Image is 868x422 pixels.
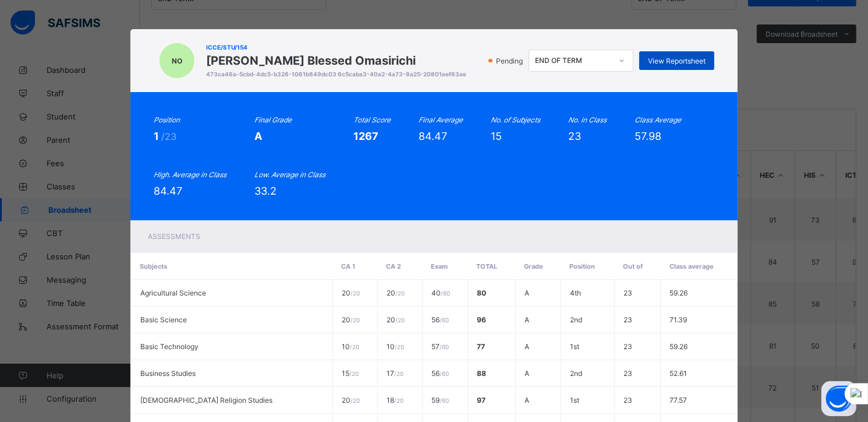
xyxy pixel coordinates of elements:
[342,396,360,405] span: 20
[254,170,325,179] i: Low. Average in Class
[477,396,486,405] span: 97
[395,316,405,323] span: / 20
[387,369,403,378] span: 17
[353,115,391,124] i: Total Score
[570,342,579,351] span: 1st
[535,57,612,65] div: END OF TERM
[395,343,404,350] span: / 20
[148,232,200,241] span: Assessments
[570,262,596,270] span: Position
[623,396,632,405] span: 23
[342,342,359,351] span: 10
[568,130,581,142] span: 23
[206,44,466,51] span: ICCE/STU/154
[206,71,466,78] span: 473ca46a-5cbd-4dc5-b326-1061b849dc03 6c5caba3-40a2-4a73-8a25-20801eef63ae
[342,315,360,324] span: 20
[254,130,262,142] span: A
[154,130,161,142] span: 1
[395,290,405,297] span: / 20
[386,262,401,270] span: CA 2
[154,185,182,197] span: 84.47
[525,369,529,378] span: A
[635,130,661,142] span: 57.98
[387,315,405,324] span: 20
[394,370,403,377] span: / 20
[341,262,355,270] span: CA 1
[140,396,272,405] span: [DEMOGRAPHIC_DATA] Religion Studies
[440,343,449,350] span: / 60
[669,369,687,378] span: 52.61
[648,57,706,65] span: View Reportsheet
[568,115,607,124] i: No. in Class
[525,396,529,405] span: A
[349,370,359,377] span: / 20
[669,315,687,324] span: 71.39
[441,290,450,297] span: / 60
[350,290,360,297] span: / 20
[154,115,180,124] i: Position
[353,130,378,142] span: 1267
[623,262,643,270] span: Out of
[431,262,448,270] span: Exam
[154,170,226,179] i: High. Average in Class
[440,397,449,404] span: / 60
[477,289,486,297] span: 80
[440,370,449,377] span: / 60
[525,289,529,297] span: A
[570,396,579,405] span: 1st
[431,396,449,405] span: 59
[206,54,466,68] span: [PERSON_NAME] Blessed Omasirichi
[495,57,526,65] span: Pending
[387,289,405,297] span: 20
[140,262,167,270] span: Subjects
[477,315,486,324] span: 96
[419,115,463,124] i: Final Average
[525,342,529,351] span: A
[669,262,714,270] span: Class average
[476,262,497,270] span: Total
[254,115,292,124] i: Final Grade
[570,369,582,378] span: 2nd
[821,381,856,416] button: Open asap
[350,316,360,323] span: / 20
[623,315,632,324] span: 23
[140,342,199,351] span: Basic Technology
[623,342,632,351] span: 23
[525,315,529,324] span: A
[387,396,403,405] span: 18
[431,369,449,378] span: 56
[491,115,540,124] i: No. of Subjects
[254,185,277,197] span: 33.2
[161,131,176,142] span: /23
[431,289,450,297] span: 40
[669,289,688,297] span: 59.26
[623,289,632,297] span: 23
[140,369,196,378] span: Business Studies
[342,369,359,378] span: 15
[491,130,502,142] span: 15
[440,316,449,323] span: / 60
[342,289,360,297] span: 20
[387,342,404,351] span: 10
[172,57,182,65] span: NO
[431,342,449,351] span: 57
[669,342,688,351] span: 59.26
[431,315,449,324] span: 56
[419,130,447,142] span: 84.47
[669,396,687,405] span: 77.57
[477,369,486,378] span: 88
[350,343,359,350] span: / 20
[477,342,485,351] span: 77
[350,397,360,404] span: / 20
[635,115,681,124] i: Class Average
[394,397,403,404] span: / 20
[524,262,543,270] span: Grade
[623,369,632,378] span: 23
[140,315,187,324] span: Basic Science
[570,289,581,297] span: 4th
[140,289,206,297] span: Agricultural Science
[570,315,582,324] span: 2nd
